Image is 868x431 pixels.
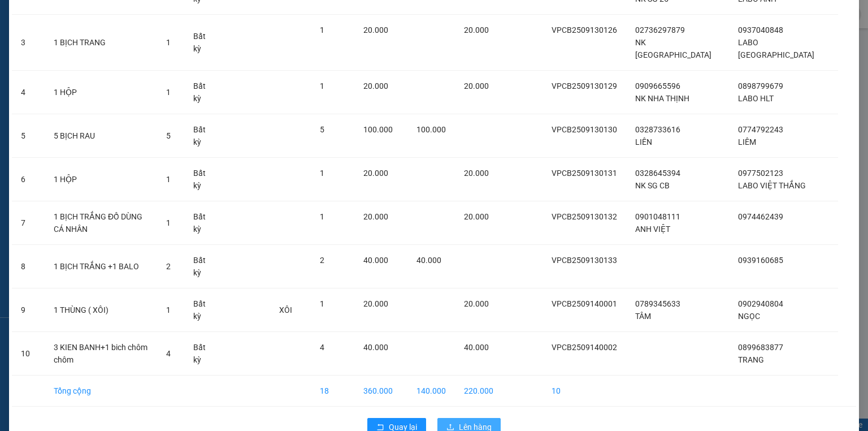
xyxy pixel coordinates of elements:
span: 40.000 [363,256,388,265]
span: 20.000 [363,299,388,308]
span: 0328733616 [635,125,680,134]
span: TÂM [635,312,651,321]
td: 4 [12,71,45,114]
span: VPCB2509140002 [552,343,617,352]
td: Bất kỳ [184,288,222,332]
td: 18 [311,376,354,407]
span: 100.000 [363,125,393,134]
span: 0902940804 [738,299,783,308]
td: 1 HỘP [45,158,157,201]
span: 1 [320,25,324,35]
span: 1 [166,305,171,314]
span: VPCB2509130132 [552,212,617,221]
span: VPCB2509130129 [552,81,617,90]
span: 40.000 [416,256,441,265]
span: LABO VIỆT THẮNG [738,181,806,190]
td: 3 [12,15,45,71]
span: 1 [320,81,324,90]
span: 20.000 [464,212,489,221]
td: 9 [12,288,45,332]
span: VPCB2509130131 [552,169,617,178]
span: 1 [166,88,171,97]
span: LIÊM [738,137,756,146]
td: Bất kỳ [184,15,222,71]
span: 20.000 [464,169,489,178]
span: 0899683877 [738,343,783,352]
span: 5 [320,125,324,134]
td: 3 KIEN BANH+1 bich chôm chôm [45,332,157,376]
span: 0328645394 [635,169,680,178]
td: 5 [12,114,45,158]
td: Bất kỳ [184,158,222,201]
span: 100.000 [416,125,446,134]
span: 20.000 [363,212,388,221]
td: 8 [12,245,45,288]
span: VPCB2509130130 [552,125,617,134]
td: Bất kỳ [184,332,222,376]
span: LABO [GEOGRAPHIC_DATA] [738,38,814,59]
span: XÔI [279,305,292,314]
span: 2 [320,256,324,265]
td: 1 BỊCH TRẮNG +1 BALO [45,245,157,288]
span: 20.000 [464,25,489,35]
td: 10 [12,332,45,376]
span: 20.000 [363,25,388,35]
td: Bất kỳ [184,71,222,114]
span: 2 [166,262,171,271]
td: Bất kỳ [184,114,222,158]
span: LIÊN [635,137,652,146]
span: 0939160685 [738,256,783,265]
span: 1 [166,38,171,47]
span: ANH VIỆT [635,225,670,234]
span: 0937040848 [738,25,783,35]
span: NK SG CB [635,181,670,190]
span: 1 [320,169,324,178]
span: 1 [166,218,171,227]
td: Bất kỳ [184,245,222,288]
span: 20.000 [464,299,489,308]
td: 1 THÙNG ( XÔI) [45,288,157,332]
span: 0977502123 [738,169,783,178]
td: 6 [12,158,45,201]
span: 1 [320,299,324,308]
span: 1 [320,212,324,221]
span: VPCB2509130133 [552,256,617,265]
span: 0789345633 [635,299,680,308]
span: 4 [320,343,324,352]
span: VPCB2509130126 [552,25,617,35]
span: 40.000 [363,343,388,352]
span: NK NHA THỊNH [635,94,689,103]
span: 0898799679 [738,81,783,90]
span: VPCB2509140001 [552,299,617,308]
span: NK [GEOGRAPHIC_DATA] [635,38,711,59]
td: Bất kỳ [184,201,222,245]
td: 360.000 [354,376,407,407]
td: 1 BỊCH TRẮNG ĐỒ DÙNG CÁ NHÂN [45,201,157,245]
td: Tổng cộng [45,376,157,407]
span: 4 [166,349,171,358]
span: 40.000 [464,343,489,352]
span: 0909665596 [635,81,680,90]
span: NGỌC [738,312,760,321]
span: 0974462439 [738,212,783,221]
span: 20.000 [363,81,388,90]
td: 1 BỊCH TRANG [45,15,157,71]
span: LABO HLT [738,94,774,103]
span: 0901048111 [635,212,680,221]
span: 0774792243 [738,125,783,134]
td: 220.000 [455,376,502,407]
td: 140.000 [407,376,455,407]
td: 5 BỊCH RAU [45,114,157,158]
td: 1 HỘP [45,71,157,114]
span: 5 [166,131,171,140]
span: 1 [166,175,171,184]
span: 20.000 [363,169,388,178]
span: TRANG [738,355,764,364]
td: 7 [12,201,45,245]
td: 10 [542,376,626,407]
span: 20.000 [464,81,489,90]
span: 02736297879 [635,25,685,35]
